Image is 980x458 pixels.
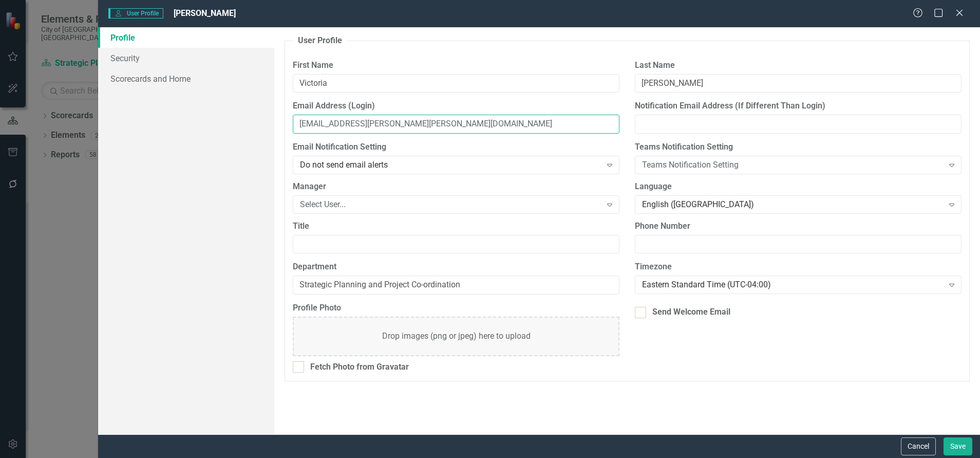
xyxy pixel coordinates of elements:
[293,261,619,273] label: Department
[293,221,619,232] label: Title
[98,48,274,68] a: Security
[293,60,619,71] label: First Name
[98,27,274,48] a: Profile
[293,302,619,314] label: Profile Photo
[635,141,962,153] label: Teams Notification Setting
[293,141,619,153] label: Email Notification Setting
[901,437,936,455] button: Cancel
[652,306,730,318] div: Send Welcome Email
[642,159,943,171] div: Teams Notification Setting
[174,8,236,18] span: [PERSON_NAME]
[293,35,347,47] legend: User Profile
[310,361,409,373] div: Fetch Photo from Gravatar
[635,60,962,71] label: Last Name
[300,159,601,171] div: Do not send email alerts
[635,221,962,232] label: Phone Number
[642,279,943,291] div: Eastern Standard Time (UTC-04:00)
[642,198,943,210] div: English ([GEOGRAPHIC_DATA])
[300,198,601,210] div: Select User...
[108,8,163,19] span: User Profile
[293,100,619,112] label: Email Address (Login)
[635,261,962,273] label: Timezone
[293,181,619,193] label: Manager
[382,331,531,342] div: Drop images (png or jpeg) here to upload
[635,100,962,112] label: Notification Email Address (If Different Than Login)
[944,437,972,455] button: Save
[98,68,274,89] a: Scorecards and Home
[635,181,962,193] label: Language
